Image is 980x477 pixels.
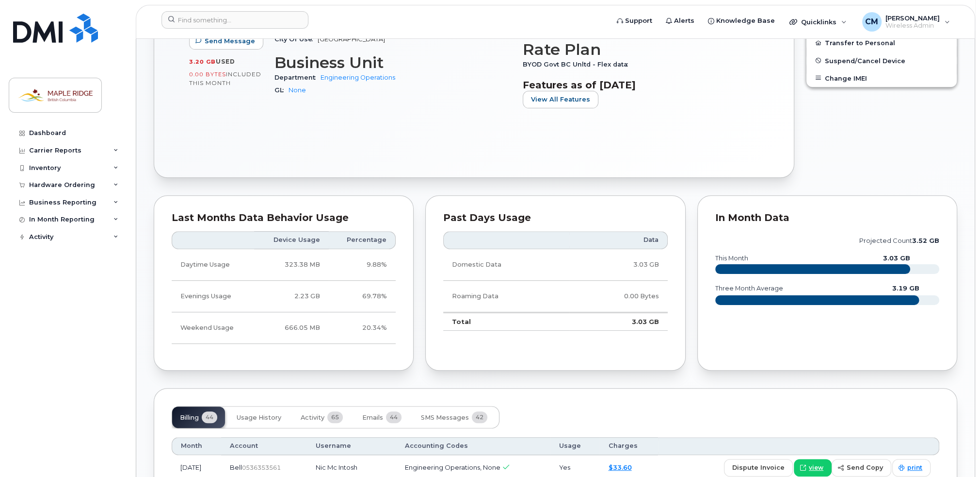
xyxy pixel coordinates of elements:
[907,463,922,472] span: print
[237,414,281,422] span: Usage History
[523,61,633,68] span: BYOD Govt BC Unltd - Flex data
[274,86,289,94] span: GL
[701,11,782,31] a: Knowledge Base
[362,414,383,422] span: Emails
[301,414,324,422] span: Activity
[189,70,261,86] span: included this month
[172,312,396,344] tr: Friday from 6:00pm to Monday 8:00am
[172,281,396,312] tr: Weekdays from 6:00pm to 8:00am
[189,71,226,78] span: 0.00 Bytes
[443,249,569,281] td: Domestic Data
[172,249,254,281] td: Daytime Usage
[274,35,318,43] span: City Of Use
[318,35,385,43] span: [GEOGRAPHIC_DATA]
[892,459,931,477] a: print
[172,312,254,344] td: Weekend Usage
[569,231,668,249] th: Data
[189,32,263,50] button: Send Message
[386,411,402,423] span: 44
[794,459,832,477] a: view
[569,281,668,312] td: 0.00 Bytes
[599,437,658,455] th: Charges
[716,16,775,26] span: Knowledge Base
[885,22,940,30] span: Wireless Admin
[885,14,940,22] span: [PERSON_NAME]
[608,463,631,471] a: $33.60
[321,74,395,81] a: Engineering Operations
[443,312,569,331] td: Total
[809,463,823,472] span: view
[329,231,396,249] th: Percentage
[569,249,668,281] td: 3.03 GB
[327,411,343,423] span: 65
[161,11,308,29] input: Find something...
[172,213,396,223] div: Last Months Data Behavior Usage
[189,58,216,65] span: 3.20 GB
[912,237,939,244] tspan: 3.52 GB
[205,36,255,46] span: Send Message
[825,57,905,64] span: Suspend/Cancel Device
[883,255,910,262] text: 3.03 GB
[724,459,793,477] button: dispute invoice
[855,12,957,32] div: Colin Munialo
[732,463,785,472] span: dispute invoice
[715,285,783,292] text: three month average
[806,69,957,87] button: Change IMEI
[405,463,500,471] span: Engineering Operations, None
[674,16,694,26] span: Alerts
[472,411,487,423] span: 42
[550,437,600,455] th: Usage
[254,231,329,249] th: Device Usage
[569,312,668,331] td: 3.03 GB
[531,95,590,104] span: View All Features
[329,312,396,344] td: 20.34%
[801,18,836,26] span: Quicklinks
[659,11,701,31] a: Alerts
[329,281,396,312] td: 69.78%
[274,54,511,71] h3: Business Unit
[221,437,307,455] th: Account
[892,285,919,292] text: 3.19 GB
[307,437,397,455] th: Username
[274,74,321,81] span: Department
[242,464,281,471] span: 0536353561
[806,34,957,51] button: Transfer to Personal
[172,281,254,312] td: Evenings Usage
[289,86,306,94] a: None
[625,16,652,26] span: Support
[172,437,221,455] th: Month
[715,255,748,262] text: this month
[230,463,242,471] span: Bell
[254,312,329,344] td: 666.05 MB
[523,41,759,58] h3: Rate Plan
[865,16,878,28] span: CM
[806,52,957,69] button: Suspend/Cancel Device
[421,414,469,422] span: SMS Messages
[832,459,891,477] button: send copy
[783,12,853,32] div: Quicklinks
[216,58,235,65] span: used
[859,237,939,244] text: projected count
[715,213,939,223] div: In Month Data
[443,213,667,223] div: Past Days Usage
[523,79,759,91] h3: Features as of [DATE]
[329,249,396,281] td: 9.88%
[610,11,659,31] a: Support
[847,463,883,472] span: send copy
[254,249,329,281] td: 323.38 MB
[254,281,329,312] td: 2.23 GB
[396,437,550,455] th: Accounting Codes
[443,281,569,312] td: Roaming Data
[523,91,598,108] button: View All Features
